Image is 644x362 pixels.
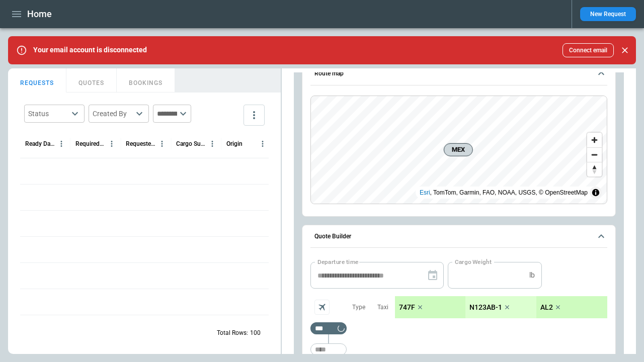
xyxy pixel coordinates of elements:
button: Required Date & Time (UTC+03:00) column menu [105,137,118,150]
div: Requested Route [126,140,155,147]
div: Too short [310,343,347,355]
label: Cargo Weight [455,257,492,266]
p: 747F [399,303,415,312]
p: Your email account is disconnected [33,46,147,54]
button: Origin column menu [256,137,269,150]
div: Created By [93,109,133,119]
div: Ready Date & Time (UTC+03:00) [25,140,55,147]
button: BOOKINGS [117,68,175,93]
p: AL2 [540,303,553,312]
button: Requested Route column menu [155,137,169,150]
button: Zoom in [587,133,602,147]
canvas: Map [311,96,607,204]
p: lb [529,271,535,280]
div: , TomTom, Garmin, FAO, NOAA, USGS, © OpenStreetMap [420,188,588,198]
span: Aircraft selection [314,300,330,315]
button: Connect email [562,43,614,57]
span: MEX [448,144,468,154]
p: Type [352,303,365,312]
div: Route map [310,96,607,204]
div: Too short [310,322,347,334]
div: dismiss [618,39,632,61]
button: REQUESTS [8,68,66,93]
div: Cargo Summary [176,140,206,147]
button: QUOTES [66,68,117,93]
div: Required Date & Time (UTC+03:00) [75,140,105,147]
button: more [244,105,265,126]
div: scrollable content [395,296,607,318]
button: Close [618,43,632,57]
div: Origin [226,140,243,147]
h6: Quote Builder [314,233,351,240]
a: Esri [420,189,430,196]
button: Quote Builder [310,225,607,248]
button: Cargo Summary column menu [206,137,219,150]
label: Departure time [317,257,359,266]
p: Total Rows: [217,329,248,337]
p: Taxi [377,303,388,312]
button: Reset bearing to north [587,162,602,176]
button: Route map [310,62,607,85]
button: Ready Date & Time (UTC+03:00) column menu [55,137,68,150]
summary: Toggle attribution [590,187,602,199]
div: Quote Builder [310,262,607,360]
p: N123AB-1 [469,303,502,312]
div: Status [28,109,68,119]
p: 100 [250,329,261,337]
button: New Request [580,7,636,21]
h1: Home [27,8,52,20]
h6: Route map [314,70,344,77]
button: Zoom out [587,147,602,162]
